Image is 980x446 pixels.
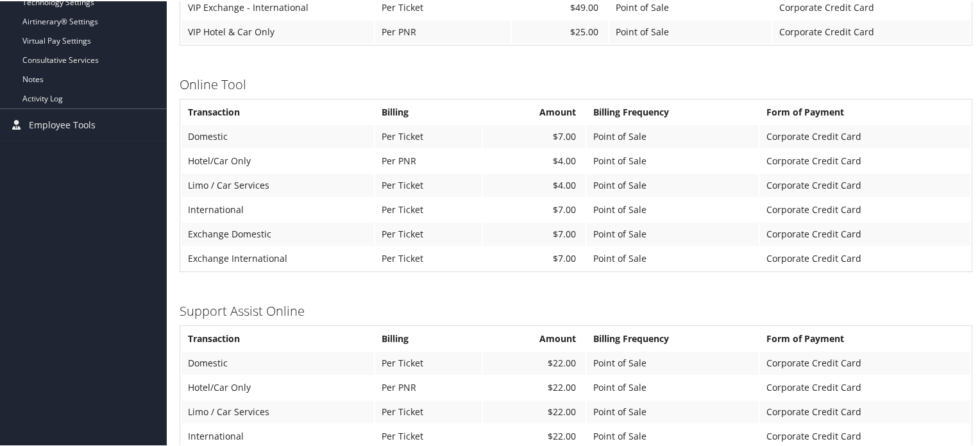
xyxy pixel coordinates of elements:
td: Corporate Credit Card [760,246,970,269]
th: Transaction [182,99,374,123]
th: Amount [483,326,586,349]
td: $7.00 [483,124,586,147]
th: Billing Frequency [587,99,759,123]
td: $25.00 [512,19,608,42]
td: Limo / Car Services [182,399,374,422]
td: Per Ticket [375,124,482,147]
td: $7.00 [483,221,586,244]
td: $22.00 [483,375,586,398]
td: Corporate Credit Card [760,197,970,220]
td: Point of Sale [587,246,759,269]
td: Per Ticket [375,221,482,244]
td: Hotel/Car Only [182,375,374,398]
td: $4.00 [483,173,586,196]
td: Per PNR [375,375,482,398]
td: Per Ticket [375,399,482,422]
td: Hotel/Car Only [182,148,374,171]
span: Employee Tools [29,108,96,140]
td: Point of Sale [587,350,759,373]
td: Corporate Credit Card [760,148,970,171]
td: Corporate Credit Card [760,350,970,373]
td: Point of Sale [587,173,759,196]
td: $7.00 [483,246,586,269]
td: Per Ticket [375,246,482,269]
td: Corporate Credit Card [773,19,970,42]
th: Amount [483,99,586,123]
td: Per PNR [375,19,511,42]
td: Point of Sale [587,197,759,220]
td: Point of Sale [587,375,759,398]
td: Exchange International [182,246,374,269]
td: $7.00 [483,197,586,220]
td: Domestic [182,124,374,147]
td: Corporate Credit Card [760,124,970,147]
td: Exchange Domestic [182,221,374,244]
td: Corporate Credit Card [760,173,970,196]
td: Point of Sale [587,148,759,171]
td: Limo / Car Services [182,173,374,196]
h3: Support Assist Online [180,301,972,319]
td: Per Ticket [375,350,482,373]
td: Corporate Credit Card [760,221,970,244]
th: Billing [375,99,482,123]
td: $22.00 [483,350,586,373]
td: $4.00 [483,148,586,171]
td: Per Ticket [375,173,482,196]
td: Corporate Credit Card [760,399,970,422]
td: Per Ticket [375,197,482,220]
h3: Online Tool [180,74,972,92]
td: $22.00 [483,399,586,422]
th: Form of Payment [760,99,970,123]
th: Transaction [182,326,374,349]
td: Domestic [182,350,374,373]
th: Billing Frequency [587,326,759,349]
td: International [182,197,374,220]
td: VIP Hotel & Car Only [182,19,374,42]
th: Billing [375,326,482,349]
td: Point of Sale [587,399,759,422]
th: Form of Payment [760,326,970,349]
td: Point of Sale [609,19,772,42]
td: Point of Sale [587,221,759,244]
td: Point of Sale [587,124,759,147]
td: Corporate Credit Card [760,375,970,398]
td: Per PNR [375,148,482,171]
